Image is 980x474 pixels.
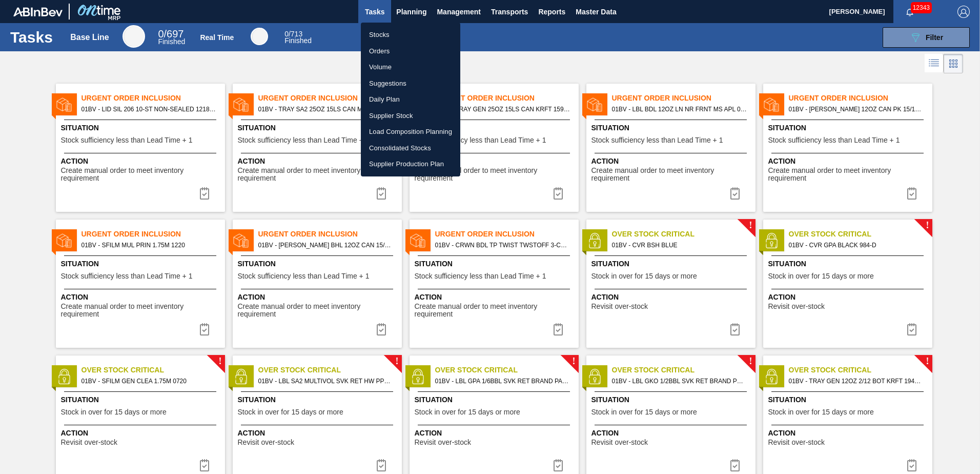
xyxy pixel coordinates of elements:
[361,59,460,75] a: Volume
[361,91,460,108] a: Daily Plan
[361,140,460,156] a: Consolidated Stocks
[361,43,460,60] a: Orders
[361,124,460,140] a: Load Composition Planning
[361,108,460,124] a: Supplier Stock
[361,156,460,172] a: Supplier Production Plan
[361,27,460,43] a: Stocks
[361,75,460,92] a: Suggestions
